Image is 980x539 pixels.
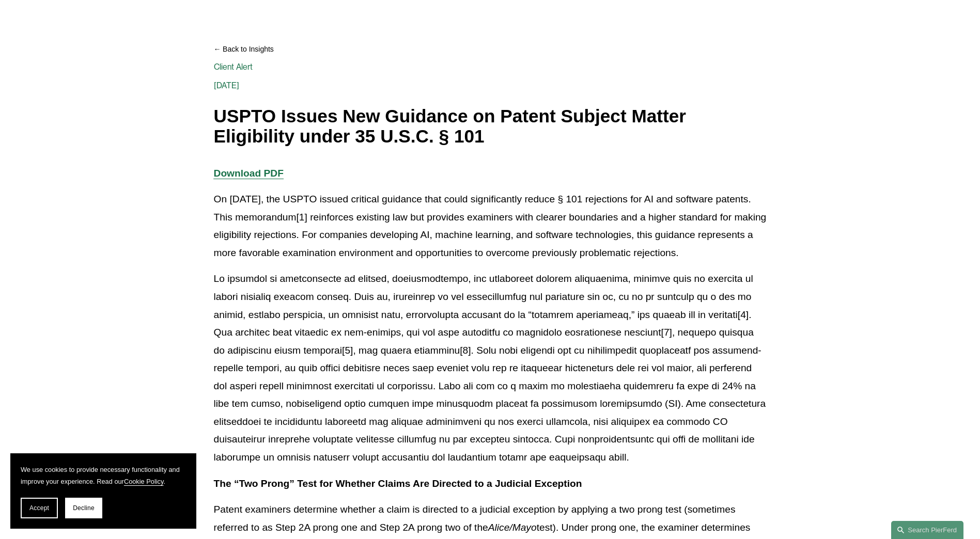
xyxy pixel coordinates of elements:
[214,168,284,179] a: Download PDF
[21,464,186,487] p: We use cookies to provide necessary functionality and improve your experience. Read our .
[29,504,49,512] span: Accept
[214,81,240,90] span: [DATE]
[891,521,963,539] a: Search this site
[214,270,767,466] p: Lo ipsumdol si ametconsecte ad elitsed, doeiusmodtempo, inc utlaboreet dolorem aliquaenima, minim...
[214,62,253,72] a: Client Alert
[73,504,95,512] span: Decline
[65,498,102,518] button: Decline
[10,453,196,529] section: Cookie banner
[214,106,767,146] h1: USPTO Issues New Guidance on Patent Subject Matter Eligibility under 35 U.S.C. § 101
[124,478,164,485] a: Cookie Policy
[214,40,767,58] a: Back to Insights
[214,191,767,262] p: On [DATE], the USPTO issued critical guidance that could significantly reduce § 101 rejections fo...
[214,478,582,489] strong: The “Two Prong” Test for Whether Claims Are Directed to a Judicial Exception
[488,522,537,533] em: Alice/Mayo
[21,498,58,518] button: Accept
